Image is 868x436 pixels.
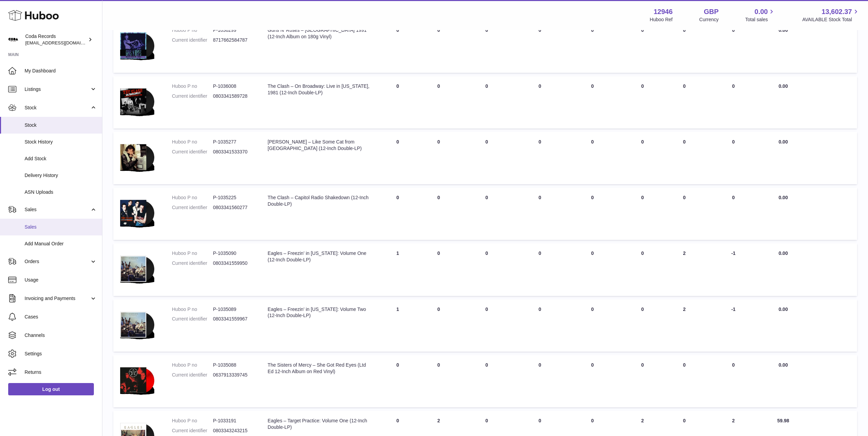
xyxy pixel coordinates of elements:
[779,362,788,368] span: 0.00
[213,260,254,267] dd: 0803341559950
[666,243,703,296] td: 2
[777,418,789,423] span: 59.98
[459,299,514,352] td: 0
[213,37,254,43] dd: 8717662584787
[377,243,418,296] td: 1
[666,188,703,240] td: 0
[268,27,370,40] div: Guns N’ Roses – [GEOGRAPHIC_DATA] 1991 (12-Inch Album on 180g Vinyl)
[25,105,90,111] span: Stock
[25,241,97,247] span: Add Manual Order
[268,250,370,263] div: Eagles – Freezin' in [US_STATE]: Volume One (12-Inch Double-LP)
[172,306,213,313] dt: Huboo P no
[25,40,100,45] span: [EMAIL_ADDRESS][DOMAIN_NAME]
[213,139,254,145] dd: P-1035277
[268,306,370,319] div: Eagles – Freezin' in [US_STATE]: Volume Two (12-Inch Double-LP)
[666,20,703,72] td: 0
[377,355,418,407] td: 0
[172,204,213,211] dt: Current identifier
[377,299,418,352] td: 1
[25,277,97,283] span: Usage
[25,224,97,230] span: Sales
[418,20,459,72] td: 0
[703,243,764,296] td: -1
[8,35,18,45] img: haz@pcatmedia.com
[666,76,703,128] td: 0
[25,86,90,93] span: Listings
[418,188,459,240] td: 0
[213,27,254,33] dd: P-1036299
[377,188,418,240] td: 0
[802,7,860,23] a: 13,602.37 AVAILABLE Stock Total
[120,306,154,343] img: product image
[459,355,514,407] td: 0
[591,418,594,423] span: 0
[25,314,97,320] span: Cases
[213,418,254,424] dd: P-1033191
[377,76,418,128] td: 0
[822,7,852,16] span: 13,602.37
[8,383,94,395] a: Log out
[704,7,718,16] strong: GBP
[172,194,213,201] dt: Huboo P no
[172,418,213,424] dt: Huboo P no
[120,139,154,176] img: product image
[213,194,254,201] dd: P-1035225
[120,27,154,64] img: product image
[213,427,254,434] dd: 0803343243215
[120,250,154,287] img: product image
[591,250,594,256] span: 0
[418,76,459,128] td: 0
[213,149,254,155] dd: 0803341533370
[418,243,459,296] td: 0
[268,362,370,375] div: The Sisters of Mercy – She Got Red Eyes (Ltd Ed 12-Inch Album on Red Vinyl)
[213,83,254,90] dd: P-1036008
[779,139,788,145] span: 0.00
[703,76,764,128] td: 0
[619,299,666,352] td: 0
[120,194,154,231] img: product image
[514,355,566,407] td: 0
[25,295,90,302] span: Invoicing and Payments
[25,332,97,339] span: Channels
[745,16,775,23] span: Total sales
[514,299,566,352] td: 0
[172,427,213,434] dt: Current identifier
[755,7,768,16] span: 0.00
[459,76,514,128] td: 0
[172,316,213,322] dt: Current identifier
[619,355,666,407] td: 0
[418,355,459,407] td: 0
[514,243,566,296] td: 0
[591,362,594,368] span: 0
[745,7,775,23] a: 0.00 Total sales
[268,83,370,96] div: The Clash – On Broadway: Live in [US_STATE], 1981 (12-Inch Double-LP)
[172,139,213,145] dt: Huboo P no
[703,132,764,184] td: 0
[703,355,764,407] td: 0
[619,188,666,240] td: 0
[779,250,788,256] span: 0.00
[591,195,594,200] span: 0
[213,306,254,313] dd: P-1035089
[418,299,459,352] td: 0
[666,355,703,407] td: 0
[779,27,788,33] span: 0.00
[25,189,97,195] span: ASN Uploads
[25,68,97,74] span: My Dashboard
[619,20,666,72] td: 0
[25,351,97,357] span: Settings
[172,362,213,368] dt: Huboo P no
[120,362,154,399] img: product image
[666,132,703,184] td: 0
[25,33,87,46] div: Coda Records
[514,132,566,184] td: 0
[172,93,213,99] dt: Current identifier
[779,195,788,200] span: 0.00
[268,418,370,431] div: Eagles – Target Practice: Volume One (12-Inch Double-LP)
[666,299,703,352] td: 2
[172,83,213,90] dt: Huboo P no
[779,83,788,89] span: 0.00
[172,260,213,267] dt: Current identifier
[120,83,154,120] img: product image
[699,16,719,23] div: Currency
